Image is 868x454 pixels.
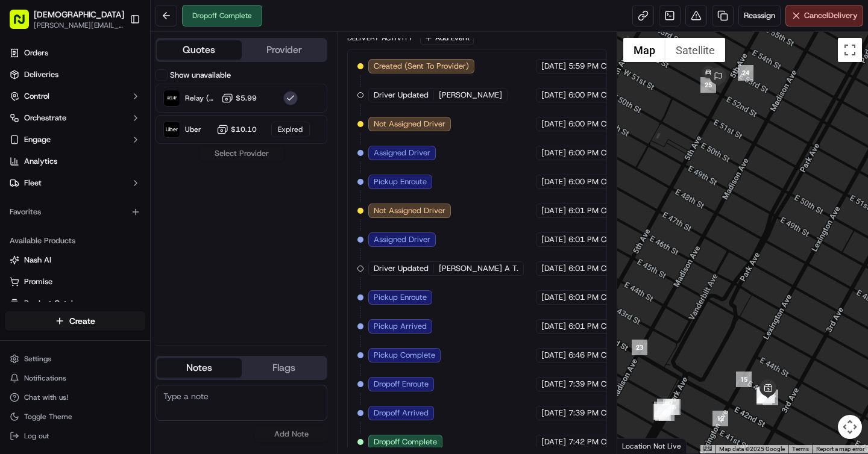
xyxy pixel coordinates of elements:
a: Terms (opens in new tab) [792,446,809,452]
img: Uber [164,122,180,137]
button: Quotes [157,40,242,60]
button: Keyboard shortcuts [703,446,712,451]
a: 📗Knowledge Base [7,232,97,253]
span: Pylon [120,266,146,275]
div: 11 [756,389,772,405]
button: Add Event [420,31,474,45]
button: Settings [5,350,145,367]
span: [DATE] [541,350,566,361]
span: Deliveries [24,69,58,80]
span: Pickup Enroute [374,176,427,187]
span: 6:01 PM CDT [568,263,616,274]
span: Orchestrate [24,113,66,123]
span: [DATE] [541,176,566,187]
a: Report a map error [816,446,864,452]
button: Fleet [5,173,145,193]
span: 6:01 PM CDT [568,321,616,332]
span: Fleet [24,178,42,188]
span: [DATE] [541,437,566,447]
img: 4920774857489_3d7f54699973ba98c624_72.jpg [25,115,47,137]
span: [DATE] [541,234,566,245]
span: [DATE] [541,263,566,274]
span: Not Assigned Driver [374,205,445,216]
div: Available Products [5,231,145,250]
span: [PERSON_NAME] [439,90,502,101]
button: [PERSON_NAME][EMAIL_ADDRESS][DOMAIN_NAME] [34,20,124,30]
a: Powered byPylon [85,266,146,275]
button: Promise [5,272,145,291]
div: 17 [663,399,679,415]
div: Delivery Activity [347,33,413,43]
span: Nash AI [24,255,51,266]
button: Show street map [623,38,665,62]
a: Nash AI [10,255,140,266]
button: Chat with us! [5,389,145,406]
span: Create [69,315,95,327]
div: 16 [665,399,681,415]
img: 1736555255976-a54dd68f-1ca7-489b-9aae-adbdc363a1c4 [24,187,34,197]
span: Orders [24,48,48,58]
span: Dropoff Arrived [374,408,429,418]
span: Product Catalog [24,298,82,309]
div: Start new chat [54,115,198,127]
div: 21 [654,402,670,417]
button: Toggle Theme [5,408,145,425]
button: See all [187,154,219,169]
span: Not Assigned Driver [374,119,445,129]
span: [DATE] [541,292,566,303]
div: 💻 [102,238,112,247]
button: Show satellite imagery [665,38,725,62]
div: 19 [653,404,669,420]
a: Promise [10,276,140,287]
div: Expired [271,122,310,137]
img: Nash [12,12,36,36]
button: Orchestrate [5,108,145,128]
button: Map camera controls [838,415,862,439]
div: 22 [659,405,675,421]
span: API Documentation [114,237,193,249]
button: Provider [242,40,327,60]
button: CancelDelivery [785,5,863,26]
span: Dropoff Enroute [374,379,429,390]
span: 5:59 PM CDT [568,61,616,72]
div: 23 [632,340,647,355]
div: 25 [700,77,716,93]
button: $5.99 [221,92,257,104]
span: 6:01 PM CDT [568,234,616,245]
span: 7:39 PM CDT [568,379,616,390]
div: 8 [757,387,773,403]
button: Notes [157,358,242,378]
span: [DATE] [107,187,131,196]
button: [DEMOGRAPHIC_DATA][PERSON_NAME][EMAIL_ADDRESS][DOMAIN_NAME] [5,5,125,34]
button: Flags [242,358,327,378]
button: [DEMOGRAPHIC_DATA] [34,8,124,20]
span: 7:42 PM CDT [568,437,616,447]
a: Open this area in Google Maps (opens a new window) [620,438,660,453]
span: Chat with us! [24,393,68,402]
span: [DATE] [541,119,566,129]
span: [DATE] [541,379,566,390]
span: Control [24,91,49,102]
button: Log out [5,428,145,444]
div: 24 [738,65,753,81]
a: Analytics [5,152,145,171]
span: Assigned Driver [374,148,430,158]
span: 6:00 PM CDT [568,176,616,187]
span: Log out [24,431,49,441]
span: Analytics [24,156,57,167]
span: 6:00 PM CDT [568,148,616,158]
img: Grace Nketiah [12,175,31,194]
div: 15 [736,372,752,387]
span: Created (Sent To Provider) [374,61,469,72]
span: $5.99 [236,93,257,103]
span: [DATE] [541,321,566,332]
span: 6:01 PM CDT [568,205,616,216]
button: $10.10 [216,123,257,135]
span: Reassign [744,10,775,21]
a: 💻API Documentation [97,232,198,253]
div: 18 [657,399,673,414]
span: [DATE] [541,148,566,158]
span: [DATE] [541,90,566,101]
span: 6:46 PM CDT [568,350,616,361]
